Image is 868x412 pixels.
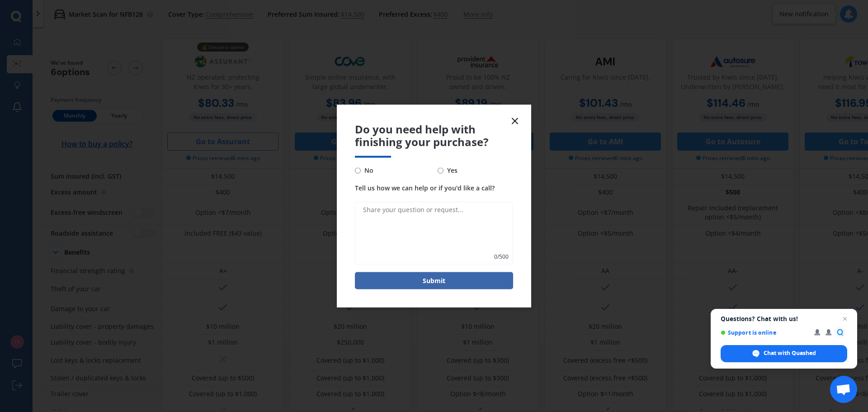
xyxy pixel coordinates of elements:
[361,165,373,176] span: No
[443,165,458,176] span: Yes
[764,349,816,357] span: Chat with Quashed
[438,167,443,173] input: Yes
[840,313,850,324] span: Close chat
[830,376,857,403] div: Open chat
[721,345,847,362] div: Chat with Quashed
[355,272,513,289] button: Submit
[355,184,495,192] span: Tell us how we can help or if you'd like a call?
[494,252,509,261] span: 0 / 500
[355,123,513,149] span: Do you need help with finishing your purchase?
[721,329,808,336] span: Support is online
[355,167,361,173] input: No
[721,315,847,322] span: Questions? Chat with us!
